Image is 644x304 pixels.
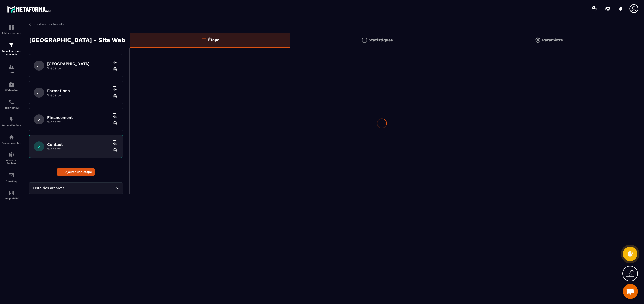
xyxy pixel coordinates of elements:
img: trash [113,148,118,153]
img: automations [8,117,14,123]
p: CRM [1,71,21,74]
a: formationformationTableau de bord [1,21,21,38]
img: social-network [8,152,14,158]
p: Website [47,147,110,151]
span: Liste des archives [32,185,65,191]
a: Gestion des tunnels [29,22,64,26]
img: automations [8,134,14,140]
img: trash [113,94,118,99]
a: accountantaccountantComptabilité [1,186,21,204]
input: Search for option [65,185,115,191]
p: Comptabilité [1,197,21,200]
p: Tunnel de vente Site web [1,49,21,56]
img: bars-o.4a397970.svg [201,37,207,43]
p: Website [47,93,110,97]
p: Réseaux Sociaux [1,159,21,165]
p: Espace membre [1,142,21,144]
p: Étape [208,37,219,42]
img: email [8,172,14,178]
p: Planificateur [1,106,21,109]
img: scheduler [8,99,14,105]
p: Webinaire [1,89,21,92]
a: automationsautomationsAutomatisations [1,113,21,131]
button: Ajouter une étape [57,168,95,176]
p: Automatisations [1,124,21,127]
img: formation [8,24,14,30]
img: formation [8,42,14,48]
p: Website [47,66,110,70]
a: social-networksocial-networkRéseaux Sociaux [1,148,21,168]
a: formationformationTunnel de vente Site web [1,38,21,60]
p: Website [47,120,110,124]
h6: Formations [47,88,110,93]
h6: Financement [47,115,110,120]
img: formation [8,64,14,70]
img: trash [113,67,118,72]
div: Search for option [29,182,123,194]
div: Ouvrir le chat [623,284,638,299]
a: formationformationCRM [1,60,21,78]
p: Tableau de bord [1,32,21,34]
a: automationsautomationsWebinaire [1,78,21,95]
img: arrow [29,22,33,26]
img: setting-gr.5f69749f.svg [535,37,541,43]
img: trash [113,121,118,126]
p: [GEOGRAPHIC_DATA] - Site Web [29,35,125,45]
p: E-mailing [1,180,21,182]
a: schedulerschedulerPlanificateur [1,95,21,113]
a: emailemailE-mailing [1,168,21,186]
img: logo [7,5,52,14]
h6: Contact [47,142,110,147]
img: automations [8,81,14,88]
span: Ajouter une étape [65,169,92,175]
img: accountant [8,190,14,196]
p: Paramètre [542,38,563,42]
h6: [GEOGRAPHIC_DATA] [47,61,110,66]
p: Statistiques [369,38,393,42]
a: automationsautomationsEspace membre [1,131,21,148]
img: stats.20deebd0.svg [361,37,367,43]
